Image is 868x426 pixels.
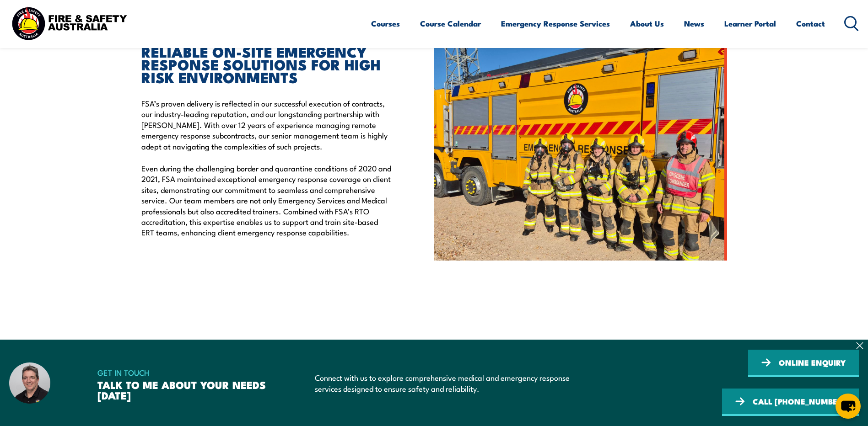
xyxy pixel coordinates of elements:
[315,372,579,394] p: Connect with us to explore comprehensive medical and emergency response services designed to ensu...
[501,11,610,36] a: Emergency Response Services
[97,379,277,400] h3: TALK TO ME ABOUT YOUR NEEDS [DATE]
[748,350,859,377] a: ONLINE ENQUIRY
[371,11,400,36] a: Courses
[9,362,50,404] img: Dave – Fire and Safety Australia
[141,163,392,238] p: Even during the challenging border and quarantine conditions of 2020 and 2021, FSA maintained exc...
[836,394,861,419] button: chat-button
[684,11,704,36] a: News
[434,22,727,261] img: ERT TEAM
[722,389,859,416] a: CALL [PHONE_NUMBER]
[141,45,392,83] h2: RELIABLE ON-SITE EMERGENCY RESPONSE SOLUTIONS FOR HIGH RISK ENVIRONMENTS
[724,11,776,36] a: Learner Portal
[97,366,277,379] span: GET IN TOUCH
[141,98,392,151] p: FSA’s proven delivery is reflected in our successful execution of contracts, our industry-leading...
[630,11,664,36] a: About Us
[420,11,481,36] a: Course Calendar
[796,11,825,36] a: Contact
